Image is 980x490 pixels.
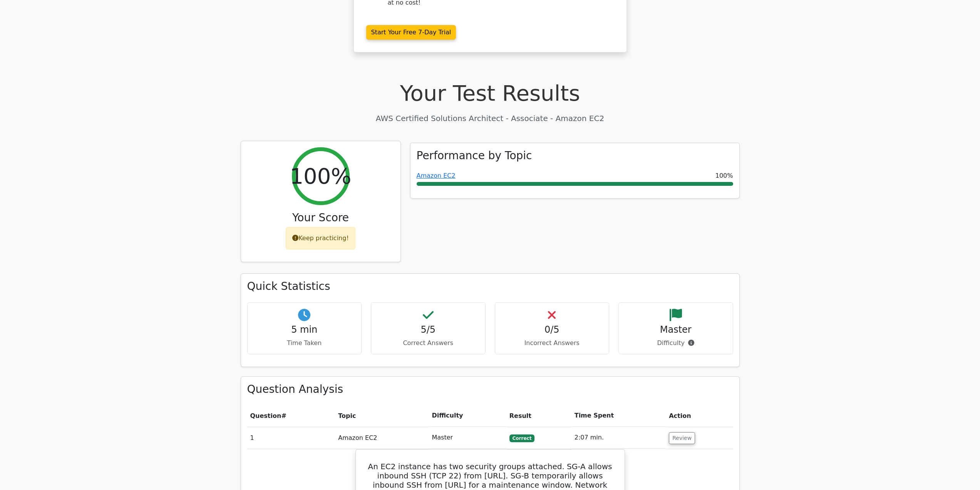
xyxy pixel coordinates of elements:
td: 1 [247,427,335,449]
th: Result [506,405,571,427]
span: 100% [715,171,733,180]
h3: Quick Statistics [247,280,733,293]
h4: 0/5 [501,324,603,335]
h2: 100% [290,163,351,189]
h3: Question Analysis [247,383,733,396]
button: Review [669,432,695,444]
th: # [247,405,335,427]
p: Correct Answers [377,338,479,348]
span: Question [250,412,281,419]
h3: Your Score [247,211,394,224]
th: Action [666,405,733,427]
td: 2:07 min. [571,427,666,449]
p: AWS Certified Solutions Architect - Associate - Amazon EC2 [241,113,740,124]
span: Correct [509,434,534,442]
p: Incorrect Answers [501,338,603,348]
th: Difficulty [429,405,506,427]
h1: Your Test Results [241,80,740,106]
a: Amazon EC2 [417,172,456,179]
a: Start Your Free 7-Day Trial [366,25,456,40]
h4: Master [625,324,727,335]
div: Keep practicing! [286,227,355,249]
p: Difficulty [625,338,727,348]
h4: 5/5 [377,324,479,335]
th: Topic [335,405,429,427]
p: Time Taken [254,338,355,348]
h4: 5 min [254,324,355,335]
th: Time Spent [571,405,666,427]
td: Amazon EC2 [335,427,429,449]
h3: Performance by Topic [417,149,532,162]
td: Master [429,427,506,449]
